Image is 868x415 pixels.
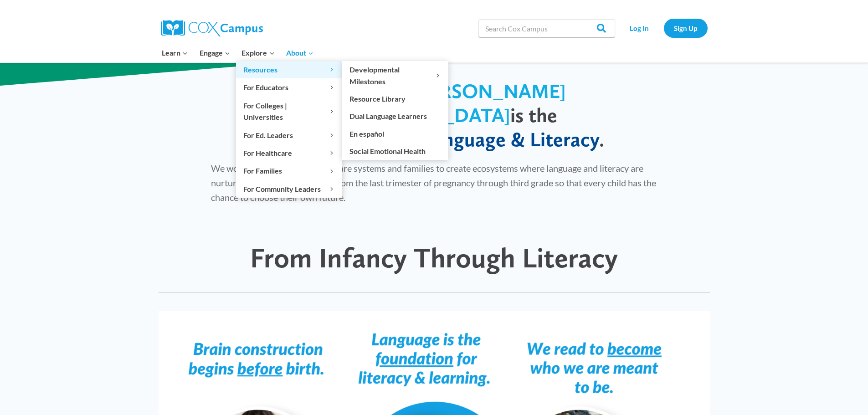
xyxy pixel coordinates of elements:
[236,79,342,96] button: Child menu of For Educators
[194,43,236,62] button: Child menu of Engage
[342,108,448,125] a: Dual Language Learners
[478,19,615,37] input: Search Cox Campus
[664,19,708,37] a: Sign Up
[211,163,656,203] span: We work with educators, healthcare systems and families to create ecosystems where language and l...
[236,180,342,197] button: Child menu of For Community Leaders
[342,143,448,160] a: Social Emotional Health
[161,20,263,36] img: Cox Campus
[236,43,281,62] button: Child menu of Explore
[250,241,618,274] span: From Infancy Through Literacy
[280,43,319,62] button: Child menu of About
[156,43,319,62] nav: Primary Navigation
[211,79,657,151] h1: The heart of is the .
[342,61,448,90] button: Child menu of Developmental Milestones
[620,19,708,37] nav: Secondary Navigation
[236,144,342,162] button: Child menu of For Healthcare
[342,90,448,108] a: Resource Library
[236,61,342,78] button: Child menu of Resources
[236,97,342,126] button: Child menu of For Colleges | Universities
[156,43,194,62] button: Child menu of Learn
[342,125,448,142] a: En español
[236,126,342,143] button: Child menu of For Ed. Leaders
[620,19,659,37] a: Log In
[236,162,342,179] button: Child menu of For Families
